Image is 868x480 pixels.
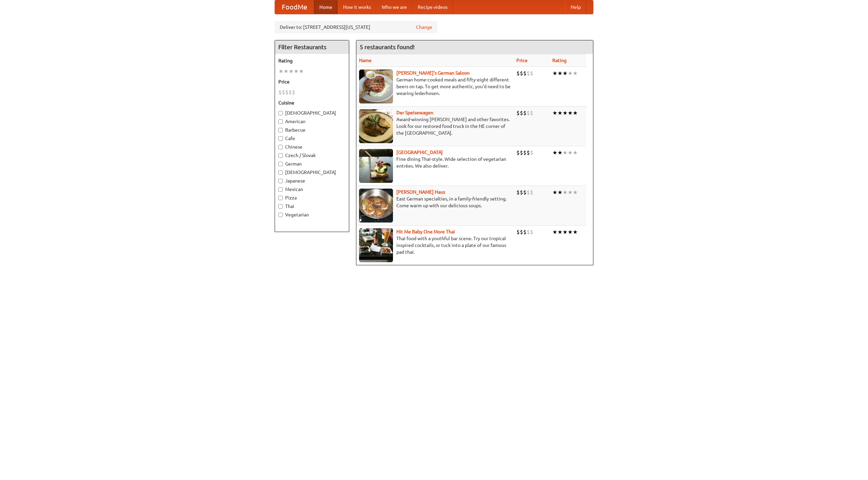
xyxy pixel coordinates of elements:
li: $ [520,70,523,77]
li: $ [278,89,282,96]
li: ★ [278,68,283,75]
label: Czech / Slovak [278,152,346,159]
a: How it works [338,0,376,14]
li: $ [527,70,530,77]
li: $ [523,70,527,77]
ng-pluralize: 5 restaurants found! [360,44,415,50]
li: $ [520,149,523,156]
label: [DEMOGRAPHIC_DATA] [278,110,346,116]
h5: Price [278,78,346,85]
li: ★ [563,70,568,77]
p: Fine dining Thai-style. Wide selection of vegetarian entrées. We also deliver. [359,156,511,169]
li: $ [520,189,523,196]
li: $ [527,149,530,156]
li: $ [516,228,520,236]
a: Help [565,0,586,14]
input: Barbecue [278,128,283,132]
a: Name [359,58,372,63]
li: ★ [552,149,557,156]
label: Thai [278,203,346,210]
li: ★ [299,68,304,75]
img: kohlhaus.jpg [359,189,393,223]
input: Mexican [278,187,283,192]
li: ★ [563,228,568,236]
label: [DEMOGRAPHIC_DATA] [278,169,346,176]
input: Pizza [278,196,283,200]
label: Chinese [278,143,346,150]
li: $ [530,189,533,196]
li: ★ [557,149,563,156]
a: Price [516,58,528,63]
li: ★ [573,70,578,77]
li: $ [520,228,523,236]
li: $ [285,89,289,96]
li: $ [530,109,533,117]
p: German home-cooked meals and fifty-eight different beers on tap. To get more authentic, you'd nee... [359,76,511,97]
li: ★ [563,149,568,156]
input: Japanese [278,179,283,183]
li: ★ [557,228,563,236]
h5: Cuisine [278,99,346,106]
li: ★ [552,228,557,236]
a: Change [416,24,432,31]
li: $ [523,109,527,117]
b: [PERSON_NAME] Haus [396,189,445,195]
li: $ [282,89,285,96]
li: ★ [552,70,557,77]
li: ★ [283,68,289,75]
input: [DEMOGRAPHIC_DATA] [278,111,283,115]
input: [DEMOGRAPHIC_DATA] [278,170,283,175]
li: ★ [552,109,557,117]
a: Rating [552,58,567,63]
li: $ [530,149,533,156]
input: Chinese [278,145,283,149]
li: $ [523,149,527,156]
li: ★ [557,109,563,117]
label: Japanese [278,177,346,184]
a: [PERSON_NAME]'s German Saloon [396,70,470,76]
li: ★ [573,189,578,196]
li: $ [516,149,520,156]
li: ★ [557,70,563,77]
img: speisewagen.jpg [359,109,393,143]
input: German [278,162,283,166]
li: $ [527,189,530,196]
a: [GEOGRAPHIC_DATA] [396,150,443,155]
li: $ [530,228,533,236]
li: $ [530,70,533,77]
li: ★ [557,189,563,196]
li: $ [289,89,292,96]
img: babythai.jpg [359,228,393,262]
li: $ [292,89,295,96]
h4: Filter Restaurants [275,40,349,54]
li: ★ [573,109,578,117]
a: FoodMe [275,0,314,14]
li: ★ [568,189,573,196]
li: ★ [568,228,573,236]
img: esthers.jpg [359,70,393,103]
li: ★ [563,189,568,196]
li: $ [516,109,520,117]
input: Thai [278,204,283,209]
a: Hit Me Baby One More Thai [396,229,455,234]
input: Cafe [278,136,283,141]
img: satay.jpg [359,149,393,183]
a: Home [314,0,338,14]
li: ★ [568,149,573,156]
li: ★ [568,109,573,117]
li: $ [516,189,520,196]
li: ★ [563,109,568,117]
li: ★ [573,228,578,236]
input: American [278,119,283,124]
li: $ [520,109,523,117]
p: East German specialties, in a family-friendly setting. Come warm up with our delicious soups. [359,195,511,209]
h5: Rating [278,57,346,64]
label: German [278,160,346,167]
li: ★ [552,189,557,196]
a: Der Speisewagen [396,110,433,115]
label: Pizza [278,194,346,201]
